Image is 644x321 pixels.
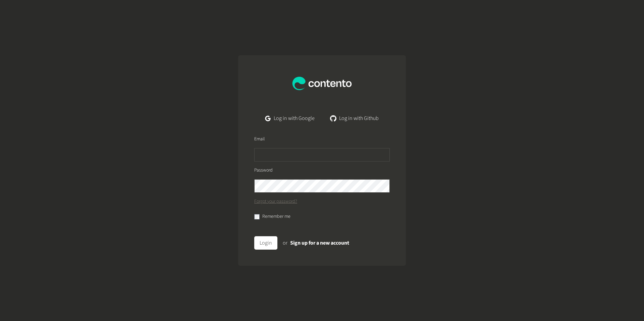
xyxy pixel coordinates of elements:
[260,112,320,125] a: Log in with Google
[283,239,287,247] span: or
[254,236,277,250] button: Login
[290,239,349,247] a: Sign up for a new account
[254,136,265,143] label: Email
[254,198,297,205] a: Forgot your password?
[262,213,290,220] label: Remember me
[325,112,384,125] a: Log in with Github
[254,167,273,174] label: Password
